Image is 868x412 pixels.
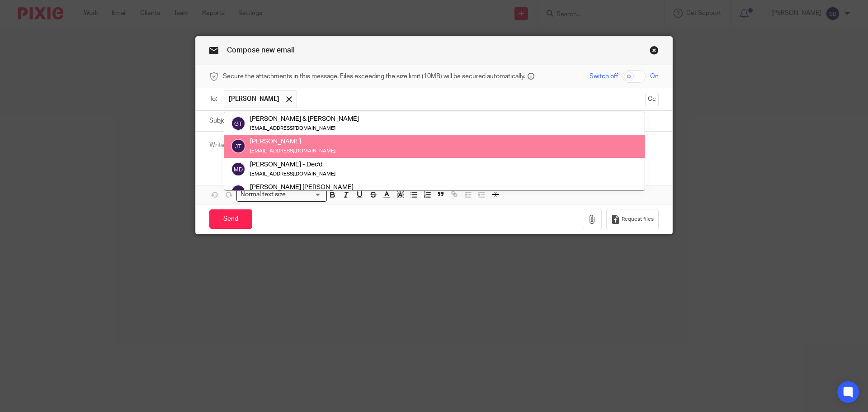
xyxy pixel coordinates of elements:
span: Normal text size [239,190,288,199]
div: [PERSON_NAME] [PERSON_NAME] [250,183,354,192]
small: [EMAIL_ADDRESS][DOMAIN_NAME] [250,126,335,131]
div: [PERSON_NAME] & [PERSON_NAME] [250,114,359,123]
span: Compose new email [227,47,295,54]
a: Close this dialog window [650,46,659,58]
small: [EMAIL_ADDRESS][DOMAIN_NAME] [250,149,335,154]
img: svg%3E [231,162,245,176]
img: svg%3E [231,185,245,199]
img: svg%3E [231,117,245,131]
span: On [650,72,659,81]
small: [EMAIL_ADDRESS][DOMAIN_NAME] [250,171,335,176]
button: Request files [606,209,659,229]
input: Search for option [289,190,321,199]
span: Secure the attachments in this message. Files exceeding the size limit (10MB) will be secured aut... [223,72,525,81]
div: Search for option [236,188,327,202]
span: [PERSON_NAME] [229,95,279,104]
div: [PERSON_NAME] [250,137,335,147]
label: To: [209,95,219,104]
button: Cc [645,93,659,106]
div: [PERSON_NAME] - Dec'd [250,160,335,169]
input: Send [209,209,252,229]
span: Switch off [590,72,618,81]
span: Request files [622,216,654,223]
img: svg%3E [231,139,245,154]
label: Subject: [209,116,233,125]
